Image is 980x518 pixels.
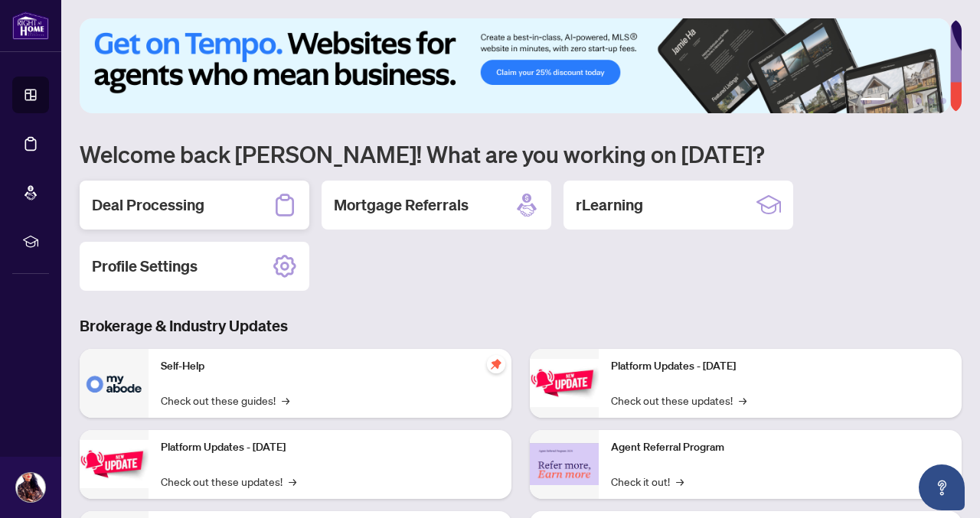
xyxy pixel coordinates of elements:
span: pushpin [487,355,505,373]
a: Check out these guides!→ [161,392,289,409]
span: → [289,473,296,490]
a: Check out these updates!→ [611,392,746,409]
h2: Mortgage Referrals [334,194,469,216]
img: logo [12,11,49,40]
p: Self-Help [161,358,499,375]
span: → [282,392,289,409]
a: Check it out!→ [611,473,684,490]
img: Platform Updates - September 16, 2025 [80,440,149,488]
h2: rLearning [576,194,643,216]
img: Platform Updates - June 23, 2025 [530,359,599,407]
img: Agent Referral Program [530,443,599,485]
p: Agent Referral Program [611,439,949,456]
button: Open asap [919,464,965,510]
p: Platform Updates - [DATE] [161,439,499,456]
span: → [739,392,746,409]
a: Check out these updates!→ [161,473,296,490]
h3: Brokerage & Industry Updates [80,315,962,337]
button: 2 [891,98,897,104]
button: 1 [861,98,885,104]
p: Platform Updates - [DATE] [611,358,949,375]
img: Self-Help [80,349,149,418]
span: → [676,473,684,490]
button: 6 [940,98,946,104]
img: Slide 0 [80,18,950,113]
button: 4 [916,98,922,104]
button: 5 [928,98,934,104]
img: Profile Icon [16,473,45,502]
h2: Deal Processing [92,194,204,216]
h2: Profile Settings [92,256,198,277]
button: 3 [903,98,910,104]
h1: Welcome back [PERSON_NAME]! What are you working on [DATE]? [80,139,962,168]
